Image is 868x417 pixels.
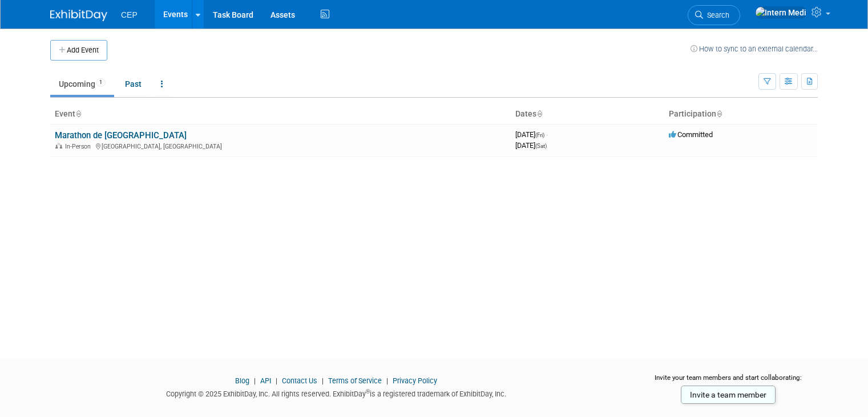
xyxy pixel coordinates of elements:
div: Invite your team members and start collaborating: [639,373,818,390]
img: In-Person Event [55,143,62,149]
a: Past [116,73,150,95]
th: Participation [664,105,818,124]
span: | [383,376,391,385]
span: Search [703,11,729,19]
div: [GEOGRAPHIC_DATA], [GEOGRAPHIC_DATA] [55,141,506,150]
span: (Sat) [535,143,547,149]
a: Sort by Participation Type [716,109,722,118]
img: Intern Medi [755,6,807,19]
span: Committed [669,130,713,139]
img: ExhibitDay [50,10,107,21]
th: Dates [511,105,664,124]
a: Search [688,5,740,25]
span: - [546,130,548,139]
a: Privacy Policy [393,376,437,385]
sup: ® [366,388,370,395]
a: Marathon de [GEOGRAPHIC_DATA] [55,130,187,141]
a: How to sync to an external calendar... [691,45,818,53]
div: Copyright © 2025 ExhibitDay, Inc. All rights reserved. ExhibitDay is a registered trademark of Ex... [50,386,621,399]
span: CEP [121,10,138,19]
th: Event [50,105,511,124]
span: 1 [96,78,106,87]
a: API [260,376,271,385]
span: In-Person [65,143,94,150]
span: | [251,376,259,385]
a: Invite a team member [681,386,776,404]
span: | [273,376,280,385]
a: Sort by Start Date [536,109,542,118]
a: Sort by Event Name [75,109,81,118]
a: Terms of Service [328,376,382,385]
span: [DATE] [515,141,547,150]
a: Upcoming1 [50,73,114,95]
span: | [319,376,326,385]
span: (Fri) [535,132,544,138]
a: Blog [235,376,249,385]
span: [DATE] [515,130,548,139]
a: Contact Us [282,376,317,385]
button: Add Event [50,40,107,61]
